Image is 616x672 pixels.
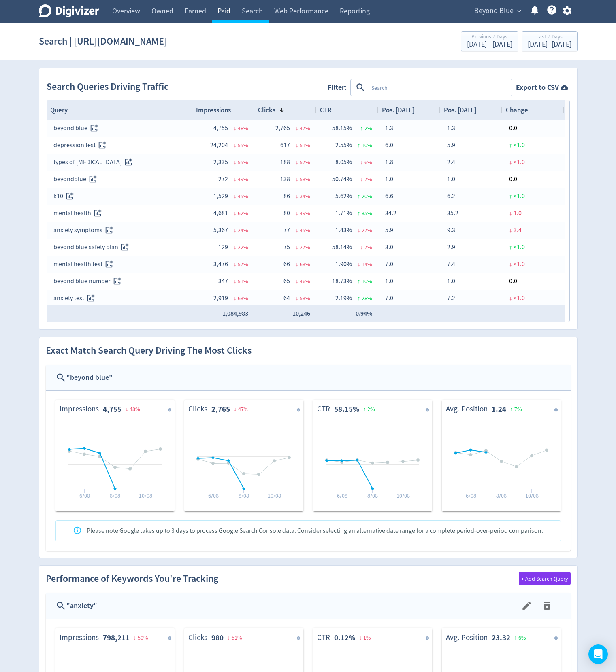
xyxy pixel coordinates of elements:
[66,600,520,612] div: " anxiety "
[53,206,186,221] div: mental health
[358,278,360,285] span: ↑
[213,158,228,166] span: 2,335
[447,294,455,302] span: 7.2
[363,634,371,641] span: 1 %
[337,492,347,499] text: 6/08
[362,227,372,234] span: 27 %
[385,124,393,132] span: 1.3
[385,243,393,251] span: 3.0
[296,142,298,149] span: ↓
[238,193,248,200] span: 45 %
[496,492,507,499] text: 8/08
[296,278,298,285] span: ↓
[360,125,363,132] span: ↑
[509,260,512,268] span: ↓
[444,106,476,114] span: Pos. [DATE]
[362,261,372,268] span: 14 %
[292,309,310,318] span: 10,246
[509,226,512,234] span: ↓
[296,210,298,217] span: ↓
[467,34,512,41] div: Previous 7 Days
[258,106,275,114] span: Clicks
[461,31,518,51] button: Previous 7 Days[DATE] - [DATE]
[300,142,310,149] span: 51 %
[509,158,512,166] span: ↓
[87,122,101,135] button: Track this search query
[367,405,375,413] span: 2 %
[234,176,237,183] span: ↓
[335,226,352,234] span: 1.43%
[86,173,100,186] button: Track this search query
[53,138,186,153] div: depression test
[234,125,237,132] span: ↓
[275,124,290,132] span: 2,765
[447,141,455,149] span: 5.9
[53,223,186,238] div: anxiety symptoms
[519,598,534,613] button: menu
[84,292,98,305] button: Track this search query
[358,210,360,217] span: ↑
[362,142,372,149] span: 10 %
[360,176,363,183] span: ↓
[528,34,571,41] div: Last 7 Days
[87,523,543,539] div: Please note Google takes up to 3 days to process Google Search Console data. Consider selecting a...
[213,209,228,217] span: 4,681
[335,209,352,217] span: 1.71%
[213,226,228,234] span: 5,367
[280,158,290,166] span: 188
[267,492,281,499] text: 10/08
[317,404,330,415] dt: CTR
[447,226,455,234] span: 9.3
[283,277,290,285] span: 65
[514,294,525,302] span: <1.0
[539,598,554,613] button: menu
[358,295,360,302] span: ↑
[196,106,231,114] span: Impressions
[102,224,116,237] button: Track this search query
[334,404,359,414] strong: 58.15%
[218,243,228,251] span: 129
[328,83,350,93] label: Filter:
[396,492,409,499] text: 10/08
[509,209,512,217] span: ↓
[238,210,248,217] span: 62 %
[514,158,525,166] span: <1.0
[300,159,310,166] span: 57 %
[103,404,121,414] strong: 4,755
[234,244,237,251] span: ↓
[234,193,237,200] span: ↓
[53,189,186,204] div: k10
[60,404,99,415] dt: Impressions
[96,139,109,152] button: Track this search query
[588,644,608,664] div: Open Intercom Messenger
[238,176,248,183] span: 49 %
[46,572,218,586] h2: Performance of Keywords You're Tracking
[332,277,352,285] span: 18.73%
[514,634,517,641] span: ↑
[509,192,512,200] span: ↑
[53,121,186,136] div: beyond blue
[300,176,310,183] span: 53 %
[367,492,378,499] text: 8/08
[518,634,526,641] span: 6 %
[300,261,310,268] span: 63 %
[238,227,248,234] span: 24 %
[447,192,455,200] span: 6.2
[509,175,517,183] span: 0.0
[218,277,228,285] span: 347
[296,261,298,268] span: ↓
[280,175,290,183] span: 138
[506,106,528,114] span: Change
[234,405,237,413] span: ↓
[234,142,237,149] span: ↓
[53,155,186,170] div: types of [MEDICAL_DATA]
[521,576,568,581] span: + Add Search Query
[39,28,167,54] h1: Search | [URL][DOMAIN_NAME]
[234,278,237,285] span: ↓
[103,633,130,643] strong: 798,211
[53,172,186,187] div: beyondblue
[238,125,248,132] span: 48 %
[234,295,237,302] span: ↓
[122,156,135,169] button: Track this search query
[385,294,393,302] span: 7.0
